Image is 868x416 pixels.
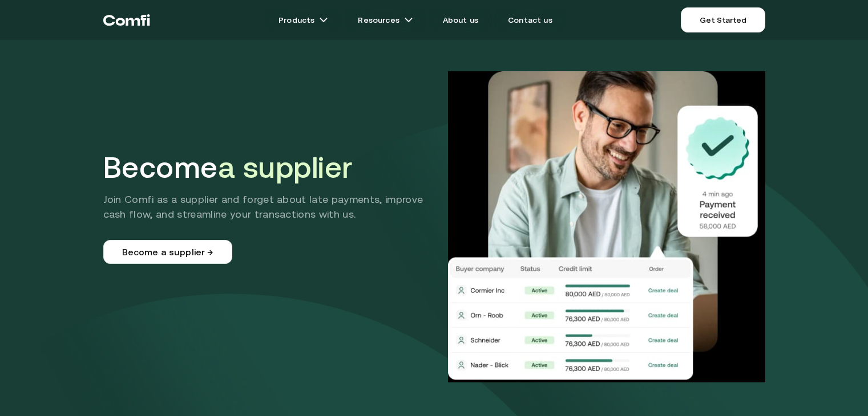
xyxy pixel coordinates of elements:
a: Resourcesarrow icons [344,9,426,31]
h1: Become [103,150,438,185]
p: Join Comfi as a supplier and forget about late payments, improve cash flow, and streamline your t... [103,192,438,222]
a: Get Started [681,7,765,32]
span: a supplier [218,150,353,184]
a: Contact us [494,9,566,31]
img: arrow icons [319,15,328,25]
img: arrow icons [404,15,413,25]
a: Productsarrow icons [265,9,342,31]
a: Become a supplier → [103,240,232,264]
a: Return to the top of the Comfi home page [103,3,150,37]
a: About us [429,9,492,31]
img: Supplier Hero Image [448,71,765,382]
